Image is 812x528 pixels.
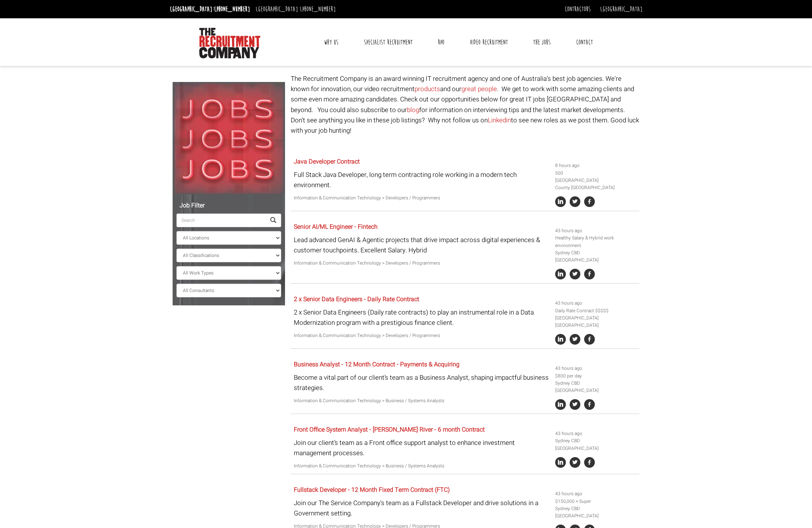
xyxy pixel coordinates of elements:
[600,5,642,13] a: [GEOGRAPHIC_DATA]
[555,380,637,394] li: Sydney CBD [GEOGRAPHIC_DATA]
[294,372,549,393] p: Become a vital part of our client’s team as a Business Analyst, shaping impactful business strate...
[318,33,344,52] a: Why Us
[199,28,260,58] img: The Recruitment Company
[294,438,549,458] p: Join our client’s team as a Front office support analyst to enhance investment management processes.
[300,5,336,13] a: [PHONE_NUMBER]
[358,33,418,52] a: Specialist Recruitment
[214,5,250,13] a: [PHONE_NUMBER]
[555,234,637,249] li: Healthy Salary & Hybrid work environment.
[555,365,637,372] li: 43 hours ago
[294,498,549,518] p: Join our The Service Company's team as a Fullstack Developer and drive solutions in a Government ...
[294,222,378,231] a: Senior AI/ML Engineer - Fintech
[294,307,549,328] p: 2 x Senior Data Engineers (Daily rate contracts) to play an instrumental role in a Data Moderniza...
[294,332,549,339] p: Information & Communication Technology > Developers / Programmers
[555,505,637,520] li: Sydney CBD [GEOGRAPHIC_DATA]
[555,170,637,177] li: 500
[555,490,637,498] li: 43 hours ago
[555,249,637,264] li: Sydney CBD [GEOGRAPHIC_DATA]
[294,157,360,166] a: Java Developer Contract
[555,177,637,191] li: [GEOGRAPHIC_DATA] County [GEOGRAPHIC_DATA]
[294,235,549,255] p: Lead advanced GenAI & Agentic projects that drive impact across digital experiences & customer to...
[176,202,281,209] h5: Job Filter
[488,116,511,125] a: Linkedin
[294,485,450,494] a: Fullstack Developer - 12 Month Fixed Term Contract (FTC)
[555,307,637,315] li: Daily Rate Contract $$$$$
[294,397,549,404] p: Information & Communication Technology > Business / Systems Analysts
[555,498,637,505] li: $150,000 + Super
[555,372,637,380] li: $800 per day
[291,74,639,136] p: The Recruitment Company is an award winning IT recruitment agency and one of Australia's best job...
[461,84,497,94] a: great people
[555,437,637,452] li: Sydney CBD [GEOGRAPHIC_DATA]
[168,3,252,15] li: [GEOGRAPHIC_DATA]:
[555,227,637,234] li: 43 hours ago
[555,300,637,307] li: 43 hours ago
[432,33,450,52] a: RPO
[176,213,266,227] input: Search
[555,162,637,169] li: 8 hours ago
[294,170,549,190] p: Full Stack Java Developer, long term contracting role working in a modern tech environment.
[407,105,419,115] a: blog
[415,84,440,94] a: products
[555,430,637,437] li: 43 hours ago
[555,315,637,329] li: [GEOGRAPHIC_DATA] [GEOGRAPHIC_DATA]
[527,33,556,52] a: The Jobs
[173,82,285,194] img: Jobs, Jobs, Jobs
[294,360,460,369] a: Business Analyst - 12 Month Contract - Payments & Acquiring
[565,5,591,13] a: Contractors
[570,33,599,52] a: Contact
[294,194,549,202] p: Information & Communication Technology > Developers / Programmers
[294,260,549,267] p: Information & Communication Technology > Developers / Programmers
[294,462,549,470] p: Information & Communication Technology > Business / Systems Analysts
[464,33,514,52] a: Video Recruitment
[294,425,485,434] a: Front Office System Analyst - [PERSON_NAME] River - 6 month Contract
[294,295,419,304] a: 2 x Senior Data Engineers - Daily Rate Contract
[254,3,338,15] li: [GEOGRAPHIC_DATA]:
